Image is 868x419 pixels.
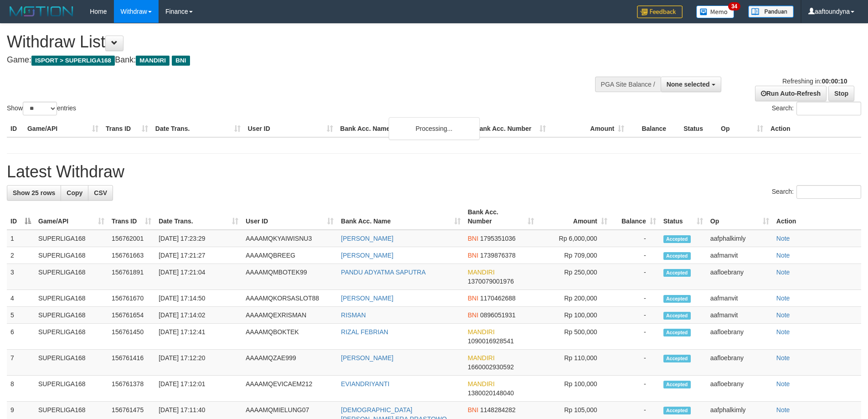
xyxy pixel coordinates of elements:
[341,328,388,336] a: RIZAL FEBRIAN
[772,185,861,199] label: Search:
[755,86,827,101] a: Run Auto-Refresh
[822,78,847,85] strong: 00:00:10
[7,56,570,65] h4: Game: Bank:
[7,376,35,402] td: 8
[707,350,773,376] td: aafloebrany
[776,328,790,336] a: Note
[538,247,611,264] td: Rp 709,000
[7,290,35,307] td: 4
[680,120,717,137] th: Status
[538,230,611,247] td: Rp 6,000,000
[7,102,76,115] label: Show entries
[155,264,242,290] td: [DATE] 17:21:04
[748,5,794,18] img: panduan.png
[108,376,155,402] td: 156761378
[7,185,61,201] a: Show 25 rows
[23,102,57,115] select: Showentries
[550,120,628,137] th: Amount
[696,5,734,18] img: Button%20Memo.svg
[341,311,365,319] a: RISMAN
[663,329,691,336] span: Accepted
[773,204,861,230] th: Action
[108,230,155,247] td: 156762001
[108,324,155,350] td: 156761450
[663,312,691,320] span: Accepted
[663,252,691,260] span: Accepted
[242,290,337,307] td: AAAAMQKORSASLOT88
[468,269,495,276] span: MANDIRI
[468,337,514,345] span: Copy 1090016928541 to clipboard
[796,102,861,115] input: Search:
[611,376,660,402] td: -
[707,290,773,307] td: aafmanvit
[707,230,773,247] td: aafphalkimly
[108,247,155,264] td: 156761663
[611,264,660,290] td: -
[663,381,691,388] span: Accepted
[13,189,55,197] span: Show 25 rows
[538,350,611,376] td: Rp 110,000
[772,102,861,115] label: Search:
[31,56,115,66] span: ISPORT > SUPERLIGA168
[480,311,516,319] span: Copy 0896051931 to clipboard
[94,189,107,197] span: CSV
[707,307,773,324] td: aafmanvit
[242,204,337,230] th: User ID: activate to sort column ascending
[35,350,108,376] td: SUPERLIGA168
[108,290,155,307] td: 156761670
[663,355,691,362] span: Accepted
[155,204,242,230] th: Date Trans.: activate to sort column ascending
[136,56,169,66] span: MANDIRI
[538,204,611,230] th: Amount: activate to sort column ascending
[538,307,611,324] td: Rp 100,000
[611,290,660,307] td: -
[7,230,35,247] td: 1
[776,311,790,319] a: Note
[796,185,861,199] input: Search:
[35,247,108,264] td: SUPERLIGA168
[776,380,790,388] a: Note
[61,185,88,201] a: Copy
[538,264,611,290] td: Rp 250,000
[155,350,242,376] td: [DATE] 17:12:20
[155,247,242,264] td: [DATE] 17:21:27
[341,269,426,276] a: PANDU ADYATMA SAPUTRA
[707,324,773,350] td: aafloebrany
[782,78,847,85] span: Refreshing in:
[707,376,773,402] td: aafloebrany
[152,120,244,137] th: Date Trans.
[108,204,155,230] th: Trans ID: activate to sort column ascending
[242,230,337,247] td: AAAAMQKYAIWISNU3
[538,324,611,350] td: Rp 500,000
[7,307,35,324] td: 5
[88,185,113,201] a: CSV
[242,350,337,376] td: AAAAMQZAE999
[108,264,155,290] td: 156761891
[663,295,691,303] span: Accepted
[341,295,393,302] a: [PERSON_NAME]
[7,163,861,181] h1: Latest Withdraw
[660,204,707,230] th: Status: activate to sort column ascending
[108,307,155,324] td: 156761654
[24,120,102,137] th: Game/API
[468,328,495,336] span: MANDIRI
[35,264,108,290] td: SUPERLIGA168
[155,376,242,402] td: [DATE] 17:12:01
[707,204,773,230] th: Op: activate to sort column ascending
[341,380,389,388] a: EVIANDRIYANTI
[707,247,773,264] td: aafmanvit
[776,295,790,302] a: Note
[468,295,478,302] span: BNI
[155,324,242,350] td: [DATE] 17:12:41
[707,264,773,290] td: aafloebrany
[776,252,790,259] a: Note
[628,120,680,137] th: Balance
[663,235,691,243] span: Accepted
[244,120,337,137] th: User ID
[468,380,495,388] span: MANDIRI
[471,120,550,137] th: Bank Acc. Number
[480,295,516,302] span: Copy 1170462688 to clipboard
[667,81,710,88] span: None selected
[464,204,538,230] th: Bank Acc. Number: activate to sort column ascending
[341,235,393,242] a: [PERSON_NAME]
